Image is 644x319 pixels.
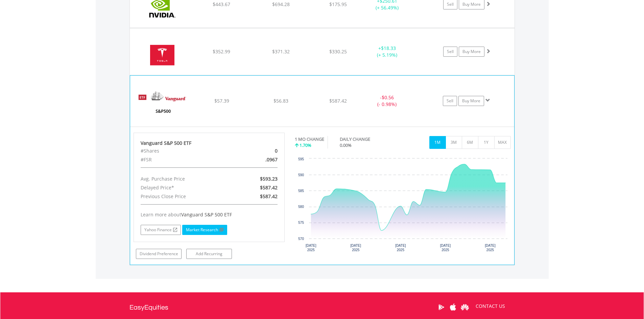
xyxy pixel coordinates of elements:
img: EQU.US.TSLA.png [133,37,191,73]
text: [DATE] 2025 [395,244,406,252]
div: DAILY CHANGE [340,136,394,142]
div: .0967 [234,155,283,164]
span: $18.33 [381,45,396,51]
div: 0 [234,147,283,155]
span: 1.70% [300,142,311,148]
span: $0.56 [382,94,394,101]
text: [DATE] 2025 [351,244,361,252]
span: $175.95 [329,1,347,7]
div: Avg. Purchase Price [136,175,234,183]
div: 1 MO CHANGE [295,136,324,142]
span: $371.32 [272,48,290,55]
span: $330.25 [329,48,347,55]
button: 1Y [478,136,495,149]
text: 570 [298,237,304,241]
span: $694.28 [272,1,290,7]
a: Sell [443,96,457,106]
div: Vanguard S&P 500 ETF [141,140,278,147]
a: CONTACT US [471,297,510,316]
text: 595 [298,157,304,161]
button: MAX [494,136,511,149]
div: Learn more about [141,211,278,218]
div: - (- 0.98%) [361,94,412,108]
div: Previous Close Price [136,192,234,201]
a: Huawei [459,297,471,318]
span: $587.42 [329,98,347,104]
a: Buy More [458,96,484,106]
button: 6M [462,136,478,149]
a: Add Recurring [186,249,232,259]
text: 585 [298,189,304,193]
span: $443.67 [213,1,230,7]
text: 575 [298,221,304,224]
span: $352.99 [213,48,230,55]
a: Sell [443,47,457,57]
button: 3M [446,136,462,149]
button: 1M [429,136,446,149]
svg: Interactive chart [295,155,511,257]
div: Chart. Highcharts interactive chart. [295,155,511,257]
a: Dividend Preference [136,249,182,259]
img: EQU.US.VOO.png [134,84,192,125]
div: #FSR [136,155,234,164]
span: $587.42 [260,184,278,191]
text: 590 [298,173,304,177]
a: Market Research [182,225,227,235]
text: [DATE] 2025 [485,244,496,252]
text: [DATE] 2025 [306,244,316,252]
div: + (+ 5.19%) [362,45,413,58]
div: Delayed Price* [136,183,234,192]
div: #Shares [136,147,234,155]
a: Google Play [435,297,447,318]
text: [DATE] 2025 [440,244,451,252]
a: Buy More [459,47,484,57]
span: Vanguard S&P 500 ETF [181,211,232,218]
a: Yahoo Finance [141,225,181,235]
a: Apple [447,297,459,318]
span: $587.42 [260,193,278,200]
span: $56.83 [273,98,288,104]
span: 0.00% [340,142,352,148]
span: $593.23 [260,176,278,182]
span: $57.39 [214,98,229,104]
text: 580 [298,205,304,209]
